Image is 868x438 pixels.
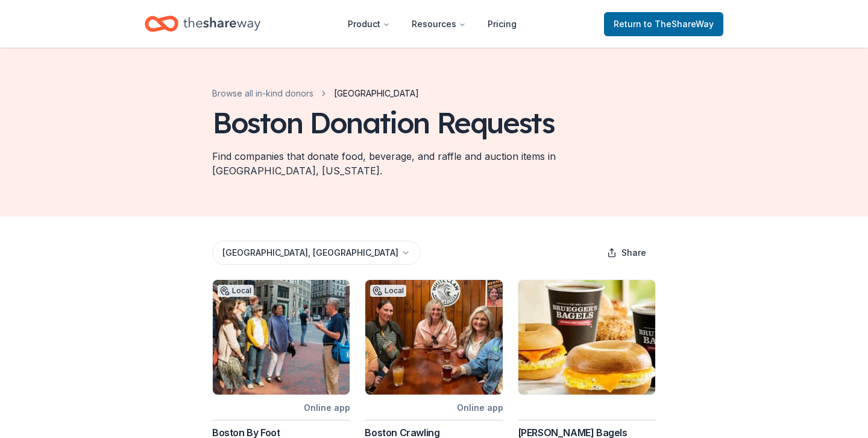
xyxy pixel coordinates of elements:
img: Image for Boston By Foot [213,280,350,395]
div: Local [218,285,254,297]
button: Product [338,12,400,36]
img: Image for Boston Crawling [365,280,502,395]
div: Online app [304,400,350,415]
button: Share [597,241,656,265]
a: Returnto TheShareWay [604,12,723,36]
a: Browse all in-kind donors [212,86,313,101]
div: Online app [457,400,503,415]
span: Return [614,17,714,31]
button: Resources [402,12,476,36]
span: Share [621,246,646,260]
div: Find companies that donate food, beverage, and raffle and auction items in [GEOGRAPHIC_DATA], [US... [212,149,656,178]
nav: breadcrumb [212,86,419,101]
nav: Main [338,10,526,38]
a: Home [145,10,260,38]
div: Boston Donation Requests [212,106,554,139]
a: Pricing [478,12,526,36]
span: to TheShareWay [644,19,714,29]
div: Local [370,285,406,297]
img: Image for Bruegger's Bagels [518,280,655,395]
span: [GEOGRAPHIC_DATA] [334,86,419,101]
